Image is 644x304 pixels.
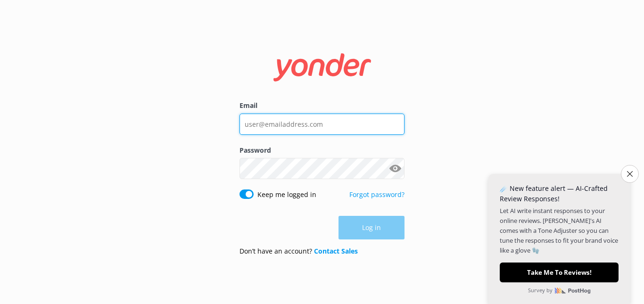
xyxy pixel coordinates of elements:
[257,189,316,200] label: Keep me logged in
[386,159,405,178] button: Show password
[314,246,358,255] a: Contact Sales
[239,145,405,156] label: Password
[239,114,405,135] input: user@emailaddress.com
[239,246,358,256] p: Don’t have an account?
[239,100,405,111] label: Email
[349,190,405,199] a: Forgot password?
